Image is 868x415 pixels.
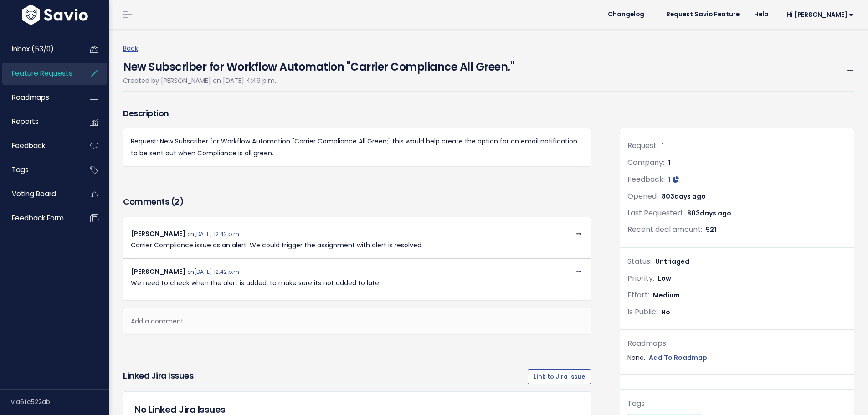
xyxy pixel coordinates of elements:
a: Reports [2,111,76,132]
div: Tags [627,397,847,410]
a: Feature Requests [2,63,76,84]
span: Is Public: [627,307,657,317]
span: Untriaged [655,257,689,266]
span: Tags [12,165,29,174]
span: days ago [674,192,706,201]
span: Priority: [627,273,654,283]
a: Hi [PERSON_NAME] [776,8,861,22]
h3: Linked Jira issues [123,369,193,384]
span: [PERSON_NAME] [131,229,185,238]
a: [DATE] 12:42 p.m. [194,268,241,276]
a: Help [747,8,776,21]
span: Effort: [627,290,649,300]
span: No [661,307,670,317]
div: Roadmaps [627,337,847,350]
div: v.a6fc522ab [11,390,109,414]
span: Feedback form [12,213,64,223]
span: 803 [687,209,731,218]
span: Voting Board [12,189,56,199]
span: Company: [627,157,664,168]
span: Reports [12,117,39,126]
span: Low [658,274,671,283]
div: None. [627,352,847,364]
a: Voting Board [2,184,76,205]
a: Feedback [2,135,76,156]
span: Feedback [12,141,45,150]
span: Inbox (53/0) [12,44,54,54]
span: Last Requested: [627,208,683,218]
span: Created by [PERSON_NAME] on [DATE] 4:49 p.m. [123,76,276,85]
span: [PERSON_NAME] [131,267,185,276]
h3: Comments ( ) [123,195,591,208]
span: Hi [PERSON_NAME] [786,11,853,18]
span: Feedback: [627,174,665,184]
a: Add To Roadmap [649,352,707,364]
a: Request Savio Feature [659,8,747,21]
span: days ago [700,209,731,218]
p: Request: New Subscriber for Workflow Automation "Carrier Compliance All Green;" this would help c... [131,136,583,159]
span: Medium [653,291,680,300]
a: Link to Jira Issue [528,369,591,384]
p: Carrier Compliance issue as an alert. We could trigger the assignment with alert is resolved. [131,240,583,251]
span: 2 [175,196,180,207]
span: Status: [627,256,652,266]
span: 1 [668,175,671,184]
a: Inbox (53/0) [2,39,76,60]
span: 803 [662,192,706,201]
span: Changelog [608,11,644,18]
p: We need to check when the alert is added, to make sure its not added to late. [131,277,583,289]
a: Roadmaps [2,87,76,108]
span: on [187,268,241,276]
div: Add a comment... [123,308,591,335]
span: 1 [662,141,664,150]
span: Request: [627,140,658,151]
h3: Description [123,107,591,120]
span: 521 [706,225,716,234]
span: 1 [668,158,670,167]
a: 1 [668,175,679,184]
img: logo-white.9d6f32f41409.svg [20,5,90,25]
span: Opened: [627,191,658,201]
span: Feature Requests [12,68,72,78]
a: Feedback form [2,208,76,229]
span: Recent deal amount: [627,224,702,235]
span: Roadmaps [12,92,49,102]
a: Tags [2,159,76,180]
a: [DATE] 12:42 p.m. [194,231,241,238]
a: Back [123,44,138,53]
span: on [187,231,241,238]
h4: New Subscriber for Workflow Automation "Carrier Compliance All Green." [123,54,514,75]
